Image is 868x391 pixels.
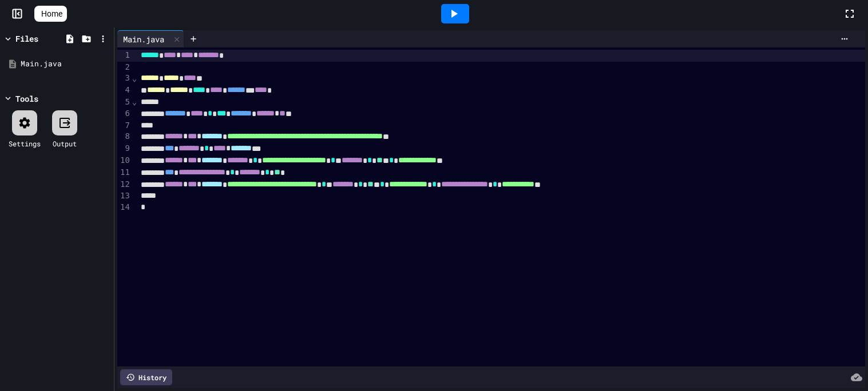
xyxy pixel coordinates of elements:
[15,33,38,45] div: Files
[117,167,132,179] div: 11
[34,6,67,22] a: Home
[117,143,132,155] div: 9
[41,8,62,19] span: Home
[21,58,110,70] div: Main.java
[117,155,132,167] div: 10
[9,138,41,149] div: Settings
[117,202,132,213] div: 14
[117,85,132,97] div: 4
[117,120,132,131] div: 7
[117,62,132,73] div: 2
[132,74,137,83] span: Fold line
[117,108,132,120] div: 6
[117,33,170,45] div: Main.java
[117,179,132,191] div: 12
[117,73,132,85] div: 3
[132,97,137,106] span: Fold line
[15,93,38,105] div: Tools
[53,138,77,149] div: Output
[120,369,172,385] div: History
[117,190,132,202] div: 13
[117,131,132,143] div: 8
[117,97,132,108] div: 5
[117,50,132,62] div: 1
[117,30,184,47] div: Main.java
